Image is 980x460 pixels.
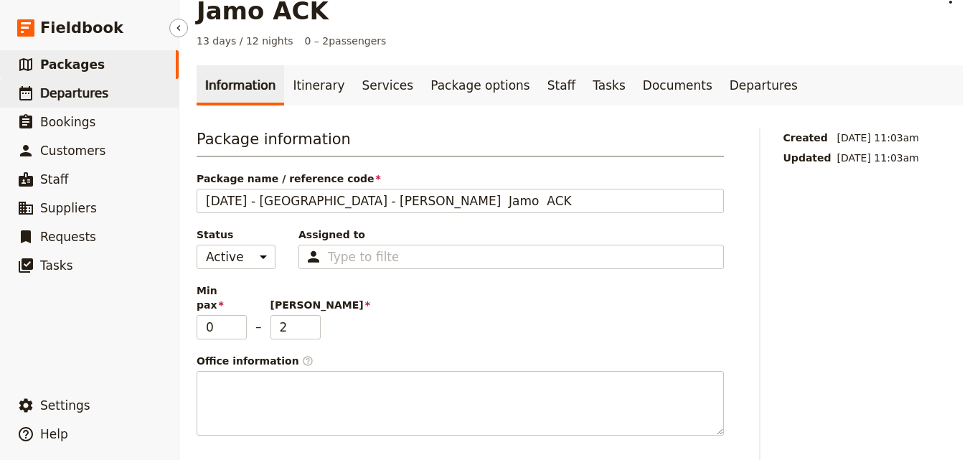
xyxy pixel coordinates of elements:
[40,17,123,39] span: Fieldbook
[40,172,69,187] span: Staff
[197,128,724,157] h3: Package information
[40,230,96,244] span: Requests
[197,189,724,213] input: Package name / reference code
[721,65,806,105] a: Departures
[40,201,97,215] span: Suppliers
[270,298,321,312] span: [PERSON_NAME]
[169,19,188,37] button: Hide menu
[40,144,105,158] span: Customers
[197,65,284,105] a: Information
[354,65,423,105] a: Services
[302,355,314,367] span: ​
[783,151,831,165] span: Updated
[284,65,353,105] a: Itinerary
[40,398,90,413] span: Settings
[197,172,724,186] span: Package name / reference code
[255,318,262,339] span: –
[197,283,247,312] span: Min pax
[40,57,105,72] span: Packages
[40,258,73,273] span: Tasks
[197,354,724,368] span: Office information
[197,371,724,436] textarea: Office information​
[197,245,275,269] select: Status
[197,227,275,242] span: Status
[40,115,95,129] span: Bookings
[40,427,68,441] span: Help
[40,86,108,100] span: Departures
[305,34,387,48] span: 0 – 2 passengers
[783,131,831,145] span: Created
[328,248,398,266] input: Assigned to
[422,65,538,105] a: Package options
[270,315,321,339] input: [PERSON_NAME]
[584,65,634,105] a: Tasks
[197,34,293,48] span: 13 days / 12 nights
[197,315,247,339] input: Min pax
[634,65,721,105] a: Documents
[298,227,724,242] span: Assigned to
[539,65,585,105] a: Staff
[837,151,919,165] span: [DATE] 11:03am
[837,131,919,145] span: [DATE] 11:03am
